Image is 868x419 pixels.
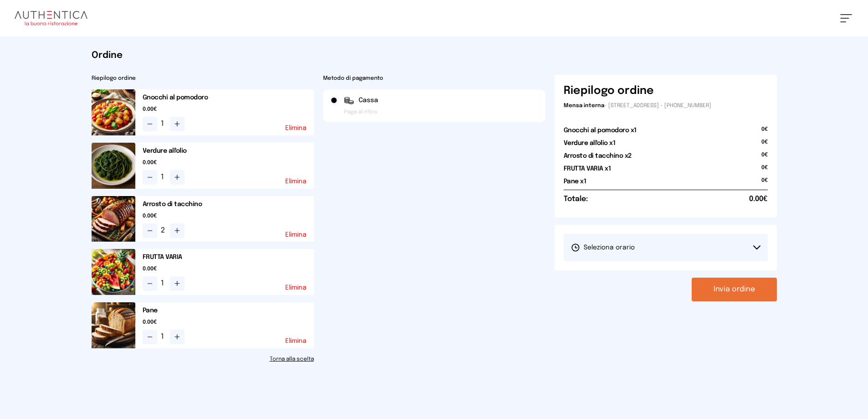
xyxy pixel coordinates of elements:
[161,172,166,183] span: 1
[692,278,777,301] button: Invia ordine
[323,75,545,82] h2: Metodo di pagamento
[749,194,768,205] span: 0.00€
[92,75,314,82] h2: Riepilogo ordine
[92,249,135,295] img: media
[143,93,314,102] h2: Gnocchi al pomodoro
[285,178,307,185] button: Elimina
[92,49,777,62] h1: Ordine
[143,200,314,209] h2: Arrosto di tacchino
[143,159,314,166] span: 0.00€
[285,285,307,291] button: Elimina
[564,102,768,109] p: - [STREET_ADDRESS] - [PHONE_NUMBER]
[92,356,314,363] a: Torna alla scelta
[344,109,377,116] span: Paga al ritiro
[359,96,378,105] span: Cassa
[285,232,307,238] button: Elimina
[285,125,307,131] button: Elimina
[161,278,166,289] span: 1
[564,139,616,148] h2: Verdure all'olio x1
[761,164,768,177] span: 0€
[564,126,637,135] h2: Gnocchi al pomodoro x1
[15,11,87,26] img: logo.8f33a47.png
[143,212,314,220] span: 0.00€
[143,146,314,155] h2: Verdure all'olio
[161,331,166,342] span: 1
[143,106,314,113] span: 0.00€
[761,139,768,151] span: 0€
[564,164,611,173] h2: FRUTTA VARIA x1
[761,151,768,164] span: 0€
[161,119,166,129] span: 1
[143,306,314,315] h2: Pane
[564,103,604,109] span: Mensa interna
[92,302,135,348] img: media
[564,194,588,205] h6: Totale:
[92,89,135,135] img: media
[761,177,768,190] span: 0€
[564,234,768,261] button: Seleziona orario
[285,338,307,344] button: Elimina
[564,177,586,186] h2: Pane x1
[143,265,314,273] span: 0.00€
[564,151,632,160] h2: Arrosto di tacchino x2
[143,253,314,262] h2: FRUTTA VARIA
[143,319,314,326] span: 0.00€
[92,196,135,242] img: media
[92,143,135,189] img: media
[571,243,635,252] span: Seleziona orario
[161,225,166,236] span: 2
[761,126,768,139] span: 0€
[564,84,654,98] h6: Riepilogo ordine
